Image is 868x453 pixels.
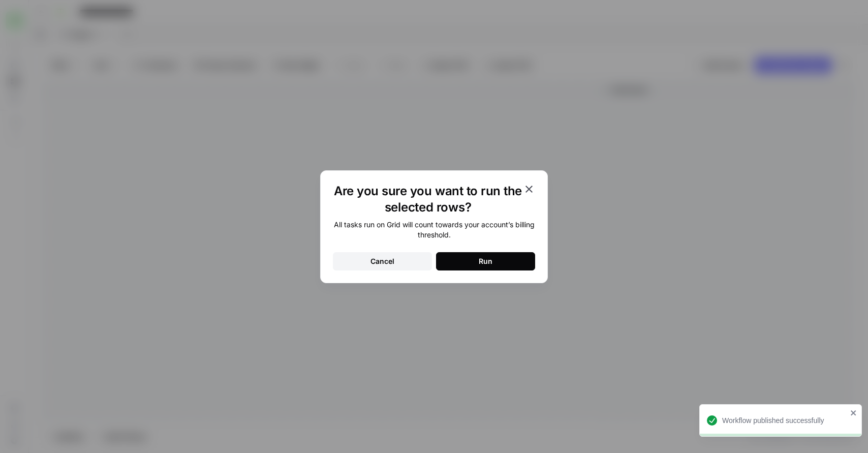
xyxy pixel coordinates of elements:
[333,252,432,270] button: Cancel
[370,256,394,266] div: Cancel
[333,183,523,216] h1: Are you sure you want to run the selected rows?
[333,220,535,240] div: All tasks run on Grid will count towards your account’s billing threshold.
[436,252,535,270] button: Run
[850,409,857,417] button: close
[479,256,492,266] div: Run
[722,415,847,426] div: Workflow published successfully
